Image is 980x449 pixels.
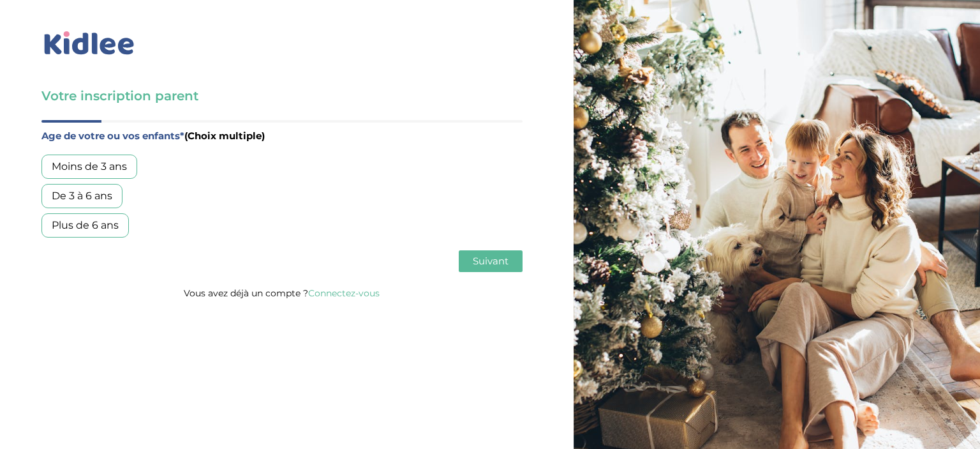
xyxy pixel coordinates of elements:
span: (Choix multiple) [184,130,265,142]
img: logo_kidlee_bleu [41,29,137,58]
h3: Votre inscription parent [41,87,523,105]
button: Suivant [459,250,523,272]
button: Précédent [41,250,101,272]
span: Suivant [473,255,509,267]
div: Plus de 6 ans [41,213,129,238]
div: Moins de 3 ans [41,155,137,179]
div: De 3 à 6 ans [41,184,122,208]
a: Connectez-vous [308,287,380,299]
label: Age de votre ou vos enfants* [41,128,523,144]
p: Vous avez déjà un compte ? [41,285,523,301]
